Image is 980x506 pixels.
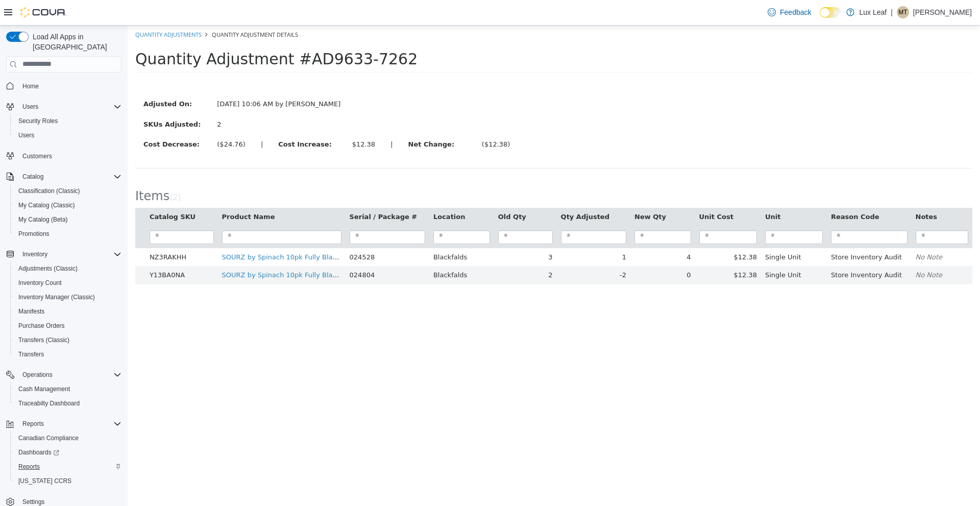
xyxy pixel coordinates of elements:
[18,215,68,224] span: My Catalog (Beta)
[18,201,75,209] span: My Catalog (Classic)
[371,186,401,197] button: Old Qty
[2,170,126,184] button: Catalog
[10,198,126,212] button: My Catalog (Classic)
[18,187,80,195] span: Classification (Classic)
[22,250,47,258] span: Inventory
[10,184,126,198] button: Classification (Classic)
[42,167,53,177] small: ( )
[14,115,62,127] a: Security Roles
[18,101,42,113] button: Users
[18,80,121,92] span: Home
[366,240,429,259] td: 2
[897,6,909,18] div: Marissa Trottier
[14,115,121,127] span: Security Roles
[14,432,121,444] span: Canadian Compliance
[780,7,811,17] span: Feedback
[699,223,784,241] td: Store Inventory Audit
[820,7,841,18] input: Dark Mode
[22,82,39,90] span: Home
[14,446,121,459] span: Dashboards
[18,150,121,162] span: Customers
[10,114,126,128] button: Security Roles
[14,262,82,275] a: Adjustments (Classic)
[14,185,84,197] a: Classification (Classic)
[20,7,66,17] img: Cova
[14,475,76,487] a: [US_STATE] CCRS
[433,186,484,197] button: Qty Adjusted
[18,448,59,456] span: Dashboards
[503,240,568,259] td: 0
[306,228,339,235] span: Blackfalds
[14,383,74,395] a: Cash Management
[89,114,118,124] div: ($24.76)
[14,291,99,303] a: Inventory Manager (Classic)
[14,262,121,275] span: Adjustments (Classic)
[18,418,121,430] span: Reports
[14,199,79,211] a: My Catalog (Classic)
[10,212,126,227] button: My Catalog (Beta)
[18,322,65,330] span: Purchase Orders
[8,74,82,84] label: Adjusted On:
[2,247,126,261] button: Inventory
[14,129,38,141] a: Users
[10,347,126,362] button: Transfers
[225,114,248,124] div: $12.38
[18,307,44,316] span: Manifests
[10,227,126,241] button: Promotions
[218,240,302,259] td: 024804
[255,114,273,124] label: |
[568,223,633,241] td: $12.38
[10,304,126,319] button: Manifests
[14,305,48,318] a: Manifests
[699,240,784,259] td: Store Inventory Audit
[10,431,126,445] button: Canadian Compliance
[354,114,383,124] div: ($12.38)
[18,350,44,358] span: Transfers
[10,333,126,347] button: Transfers (Classic)
[18,117,58,125] span: Security Roles
[2,417,126,431] button: Reports
[703,186,754,197] button: Reason Code
[94,246,457,253] a: SOURZ by Spinach 10pk Fully Blasted Blue Raspberry Watermelon Indica Soft Chews - 10 x 10mg Soft ...
[10,290,126,304] button: Inventory Manager (Classic)
[94,186,150,197] button: Product Name
[633,240,699,259] td: Single Unit
[18,80,43,92] a: Home
[638,186,655,197] button: Unit
[18,385,70,393] span: Cash Management
[14,320,69,332] a: Purchase Orders
[913,6,972,18] p: [PERSON_NAME]
[273,114,347,124] label: Net Change:
[14,291,121,303] span: Inventory Manager (Classic)
[84,5,170,13] span: Quantity Adjustment Details
[18,150,56,162] a: Customers
[29,32,121,52] span: Load All Apps in [GEOGRAPHIC_DATA]
[18,230,50,238] span: Promotions
[429,240,503,259] td: -2
[18,171,121,183] span: Catalog
[366,223,429,241] td: 3
[14,397,84,409] a: Traceabilty Dashboard
[22,498,44,506] span: Settings
[8,94,82,104] label: SKUs Adjusted:
[503,223,568,241] td: 4
[14,213,72,226] a: My Catalog (Beta)
[8,114,82,124] label: Cost Decrease:
[22,173,43,181] span: Catalog
[45,167,50,177] span: 2
[14,334,73,346] a: Transfers (Classic)
[14,475,121,487] span: Washington CCRS
[10,445,126,460] a: Dashboards
[82,74,221,84] div: [DATE] 10:06 AM by [PERSON_NAME]
[18,434,79,442] span: Canadian Compliance
[14,277,66,289] a: Inventory Count
[89,94,213,104] div: 2
[2,79,126,93] button: Home
[10,474,126,488] button: [US_STATE] CCRS
[10,261,126,276] button: Adjustments (Classic)
[306,186,339,197] button: Location
[14,320,121,332] span: Purchase Orders
[14,348,48,360] a: Transfers
[18,248,121,260] span: Inventory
